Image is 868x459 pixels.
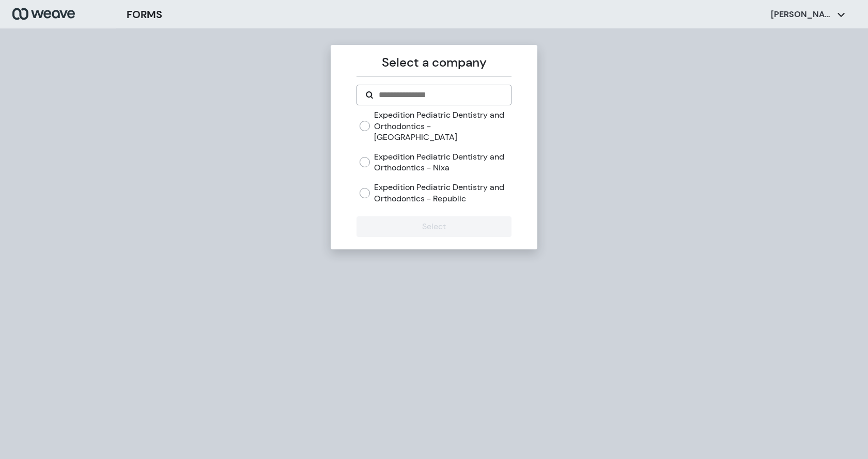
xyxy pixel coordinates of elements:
[374,109,511,143] label: Expedition Pediatric Dentistry and Orthodontics - [GEOGRAPHIC_DATA]
[374,182,511,204] label: Expedition Pediatric Dentistry and Orthodontics - Republic
[357,216,511,237] button: Select
[374,151,511,173] label: Expedition Pediatric Dentistry and Orthodontics - Nixa
[127,7,162,22] h3: FORMS
[378,89,502,101] input: Search
[357,53,511,72] p: Select a company
[771,9,833,20] p: [PERSON_NAME]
